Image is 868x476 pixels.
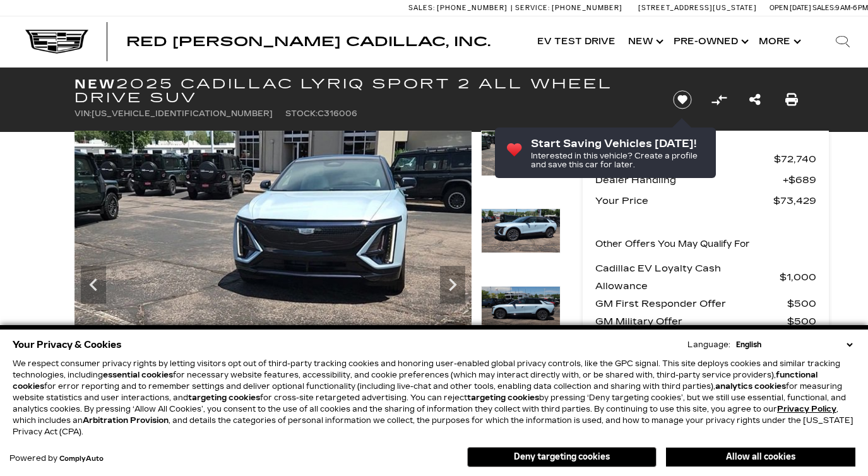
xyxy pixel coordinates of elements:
a: ComplyAuto [59,455,104,463]
a: MSRP $72,740 [595,150,816,168]
span: Dealer Handling [595,171,783,189]
span: $500 [787,312,816,330]
button: Allow all cookies [666,448,855,467]
a: Dealer Handling $689 [595,171,816,189]
span: C316006 [318,109,357,118]
span: 9 AM-6 PM [835,4,868,12]
a: Red [PERSON_NAME] Cadillac, Inc. [126,35,490,48]
span: [PHONE_NUMBER] [552,4,622,12]
strong: analytics cookies [715,382,786,391]
div: Previous [81,266,106,304]
span: $72,740 [774,150,816,168]
span: Your Price [595,192,773,210]
button: More [752,16,805,67]
a: Your Price $73,429 [595,192,816,210]
p: We respect consumer privacy rights by letting visitors opt out of third-party tracking cookies an... [13,358,855,437]
a: Sales: [PHONE_NUMBER] [408,4,511,11]
strong: New [74,76,116,92]
span: $500 [787,295,816,312]
a: Privacy Policy [777,405,836,414]
img: New 2025 Nimbus Metallic Cadillac Sport 2 image 5 [481,286,561,331]
button: Deny targeting cookies [467,447,657,467]
a: GM Military Offer $500 [595,312,816,330]
span: $73,429 [773,192,816,210]
img: New 2025 Nimbus Metallic Cadillac Sport 2 image 3 [74,131,472,354]
a: [STREET_ADDRESS][US_STATE] [638,4,757,12]
a: Cadillac EV Loyalty Cash Allowance $1,000 [595,259,816,295]
div: Language: [687,341,730,348]
a: EV Test Drive [531,16,622,67]
img: Cadillac Dark Logo with Cadillac White Text [25,30,88,54]
a: Print this New 2025 Cadillac LYRIQ Sport 2 All Wheel Drive SUV [785,91,798,109]
span: $1,000 [780,268,816,286]
span: Your Privacy & Cookies [13,336,122,354]
a: GM First Responder Offer $500 [595,295,816,312]
span: Service: [515,4,550,12]
p: Other Offers You May Qualify For [595,235,750,253]
a: Service: [PHONE_NUMBER] [511,4,626,11]
span: Stock: [285,109,318,118]
span: GM Military Offer [595,312,787,330]
span: Sales: [812,4,835,12]
span: Sales: [408,4,435,12]
strong: targeting cookies [467,393,539,402]
div: Next [440,266,465,304]
a: New [622,16,667,67]
h1: 2025 Cadillac LYRIQ Sport 2 All Wheel Drive SUV [74,77,652,105]
strong: Arbitration Provision [83,416,169,425]
span: [US_VEHICLE_IDENTIFICATION_NUMBER] [92,109,273,118]
a: Pre-Owned [667,16,752,67]
span: VIN: [74,109,92,118]
img: New 2025 Nimbus Metallic Cadillac Sport 2 image 3 [481,131,561,176]
span: [PHONE_NUMBER] [437,4,508,12]
a: Share this New 2025 Cadillac LYRIQ Sport 2 All Wheel Drive SUV [749,91,761,109]
img: New 2025 Nimbus Metallic Cadillac Sport 2 image 4 [481,208,561,254]
button: Compare vehicle [710,90,728,109]
span: MSRP [595,150,774,168]
span: GM First Responder Offer [595,295,787,312]
strong: essential cookies [103,371,173,379]
button: Save vehicle [669,90,696,110]
span: $689 [783,171,816,189]
select: Language Select [733,339,855,350]
span: Open [DATE] [770,4,811,12]
span: Red [PERSON_NAME] Cadillac, Inc. [126,34,490,49]
div: Powered by [9,455,104,463]
strong: targeting cookies [188,393,260,402]
span: Cadillac EV Loyalty Cash Allowance [595,259,780,295]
